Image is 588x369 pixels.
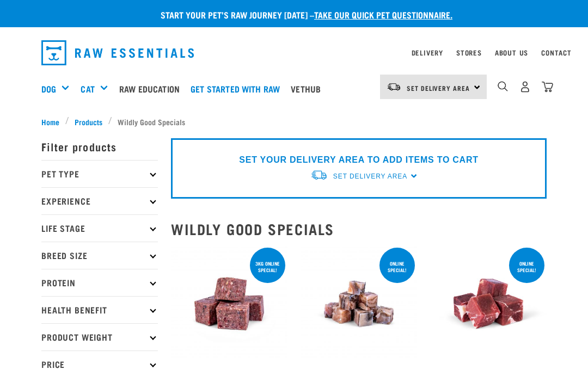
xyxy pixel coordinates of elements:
img: Beef Tripe Bites 1634 [301,245,417,362]
a: About Us [495,51,528,54]
span: Home [41,116,59,127]
img: van-moving.png [310,169,328,181]
a: Products [69,116,108,127]
img: home-icon-1@2x.png [498,81,508,91]
p: Health Benefit [41,296,158,323]
p: Protein [41,269,158,296]
a: Cat [81,82,94,95]
nav: breadcrumbs [41,116,547,127]
a: Raw Education [117,67,188,110]
img: van-moving.png [387,82,401,92]
p: Life Stage [41,214,158,242]
div: ONLINE SPECIAL! [379,255,415,278]
img: Raw Essentials Logo [41,40,194,65]
a: Stores [456,51,482,54]
p: Experience [41,187,158,214]
img: Wallaby Veal Salmon Tripe 1642 [171,245,287,362]
span: Set Delivery Area [333,173,407,180]
p: SET YOUR DELIVERY AREA TO ADD ITEMS TO CART [239,153,478,167]
div: 3kg online special! [250,255,285,278]
div: ONLINE SPECIAL! [509,255,544,278]
p: Pet Type [41,160,158,187]
img: home-icon@2x.png [542,81,553,93]
p: Filter products [41,133,158,160]
a: Get started with Raw [188,67,288,110]
nav: dropdown navigation [33,36,555,70]
a: Home [41,116,65,127]
a: Contact [541,51,572,54]
a: Dog [41,82,56,95]
a: take our quick pet questionnaire. [314,12,452,17]
span: Set Delivery Area [407,86,470,90]
p: Product Weight [41,323,158,350]
a: Delivery [412,51,443,54]
img: user.png [519,81,531,93]
img: Sheep Meat [430,245,547,362]
h2: Wildly Good Specials [171,220,547,237]
a: Vethub [288,67,329,110]
span: Products [75,116,102,127]
p: Breed Size [41,242,158,269]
